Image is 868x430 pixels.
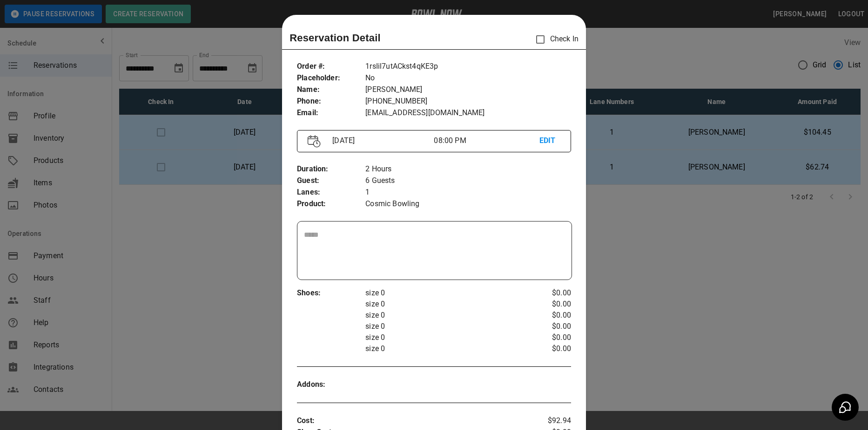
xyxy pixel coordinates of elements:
[525,332,571,343] p: $0.00
[365,287,525,299] p: size 0
[365,96,571,107] p: [PHONE_NUMBER]
[329,135,434,146] p: [DATE]
[297,187,365,198] p: Lanes :
[434,135,539,146] p: 08:00 PM
[525,287,571,299] p: $0.00
[365,107,571,119] p: [EMAIL_ADDRESS][DOMAIN_NAME]
[365,61,571,72] p: 1rsIil7utACkst4qKE3p
[297,96,365,107] p: Phone :
[365,299,525,310] p: size 0
[365,84,571,96] p: [PERSON_NAME]
[531,30,579,49] p: Check In
[297,107,365,119] p: Email :
[365,310,525,321] p: size 0
[297,415,525,427] p: Cost :
[365,343,525,354] p: size 0
[297,72,365,84] p: Placeholder :
[297,175,365,187] p: Guest :
[297,61,365,72] p: Order # :
[297,198,365,210] p: Product :
[289,30,381,46] p: Reservation Detail
[297,379,365,391] p: Addons :
[297,84,365,96] p: Name :
[539,135,560,147] p: EDIT
[525,310,571,321] p: $0.00
[525,299,571,310] p: $0.00
[365,187,571,198] p: 1
[525,343,571,354] p: $0.00
[525,321,571,332] p: $0.00
[297,287,365,299] p: Shoes :
[365,72,571,84] p: No
[365,321,525,332] p: size 0
[365,163,571,175] p: 2 Hours
[365,332,525,343] p: size 0
[297,163,365,175] p: Duration :
[365,175,571,187] p: 6 Guests
[365,198,571,210] p: Cosmic Bowling
[525,415,571,427] p: $92.94
[308,135,321,148] img: Vector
